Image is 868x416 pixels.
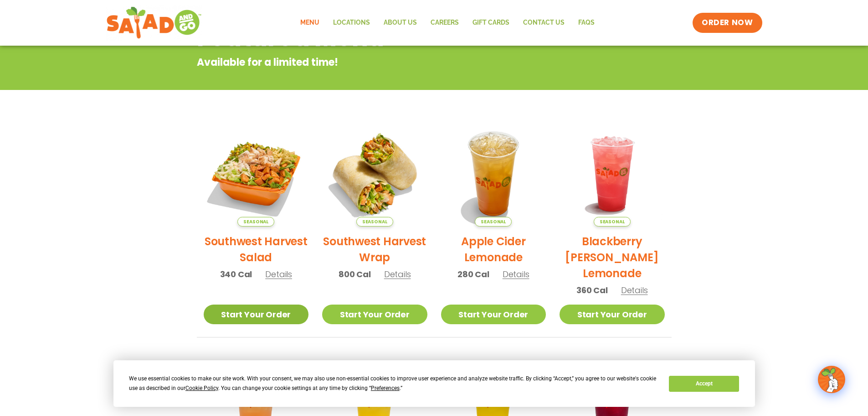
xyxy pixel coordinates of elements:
a: FAQs [571,12,601,33]
nav: Menu [293,12,601,33]
img: Product photo for Southwest Harvest Salad [204,121,309,226]
img: new-SAG-logo-768×292 [106,5,202,41]
span: 340 Cal [220,268,252,280]
h2: Blackberry [PERSON_NAME] Lemonade [560,233,665,281]
span: Cookie Policy [185,385,218,391]
span: Seasonal [356,217,393,226]
span: 800 Cal [339,268,371,280]
span: 280 Cal [457,268,489,280]
a: Start Your Order [560,305,665,324]
p: Available for a limited time! [197,55,598,70]
a: Start Your Order [204,305,309,324]
span: Details [503,269,529,280]
span: Preferences [371,385,400,391]
div: Cookie Consent Prompt [113,360,755,407]
a: Locations [326,12,377,33]
span: Details [384,269,411,280]
span: ORDER NOW [702,17,753,28]
h2: Apple Cider Lemonade [441,233,546,265]
span: Seasonal [237,217,274,226]
a: About Us [377,12,424,33]
h2: Southwest Harvest Wrap [322,233,427,265]
img: wpChatIcon [819,367,844,392]
span: Details [265,269,292,280]
span: Seasonal [475,217,512,226]
img: Product photo for Blackberry Bramble Lemonade [560,121,665,226]
a: ORDER NOW [693,13,762,33]
img: Product photo for Southwest Harvest Wrap [322,121,427,226]
h2: Southwest Harvest Salad [204,233,309,265]
a: Contact Us [516,12,571,33]
img: Product photo for Apple Cider Lemonade [441,121,546,226]
a: GIFT CARDS [466,12,516,33]
a: Start Your Order [322,305,427,324]
a: Careers [424,12,466,33]
span: Seasonal [594,217,631,226]
span: Details [621,284,648,296]
a: Menu [293,12,326,33]
button: Accept [669,376,739,392]
a: Start Your Order [441,305,546,324]
span: 360 Cal [576,284,608,296]
div: We use essential cookies to make our site work. With your consent, we may also use non-essential ... [129,374,658,393]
